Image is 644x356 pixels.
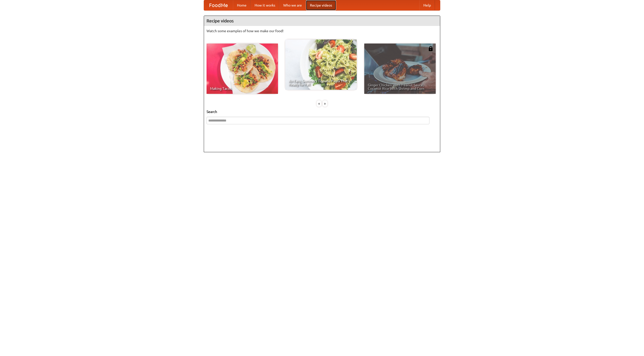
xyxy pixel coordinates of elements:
a: An Easy, Summery Tomato Pasta That's Ready for Fall [285,39,357,90]
a: FoodMe [204,0,233,10]
div: » [323,100,327,107]
a: How it works [251,0,279,10]
h4: Recipe videos [204,16,440,26]
a: Making Tacos [207,44,278,94]
a: Recipe videos [306,0,336,10]
div: « [317,100,321,107]
img: 483408.png [428,46,433,51]
a: Who we are [279,0,306,10]
a: Help [419,0,435,10]
p: Watch some examples of how we make our food! [207,28,437,33]
a: Home [233,0,251,10]
span: Making Tacos [210,87,274,90]
h5: Search [207,109,437,114]
span: An Easy, Summery Tomato Pasta That's Ready for Fall [289,79,353,86]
